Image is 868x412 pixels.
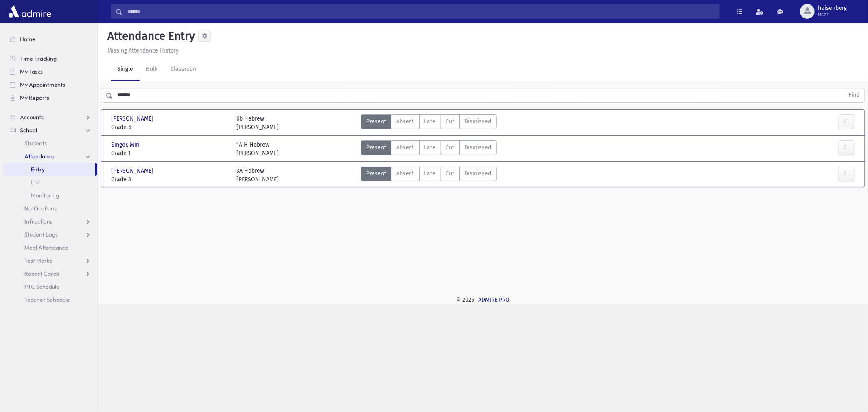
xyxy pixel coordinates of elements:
[20,94,49,101] span: My Reports
[31,192,59,199] span: Monitoring
[20,35,35,43] span: Home
[24,205,57,212] span: Notifications
[3,215,97,228] a: Infractions
[20,55,57,62] span: Time Tracking
[3,163,95,176] a: Entry
[24,231,58,238] span: Student Logs
[24,270,59,277] span: Report Cards
[366,117,386,126] span: Present
[111,58,140,81] a: Single
[3,52,97,65] a: Time Tracking
[3,228,97,241] a: Student Logs
[3,124,97,137] a: School
[446,169,455,178] span: Cut
[3,241,97,254] a: Meal Attendance
[3,65,97,78] a: My Tasks
[465,117,492,126] span: Dismissed
[3,150,97,163] a: Attendance
[465,143,492,152] span: Dismissed
[366,143,386,152] span: Present
[24,153,55,160] span: Attendance
[446,117,455,126] span: Cut
[465,169,492,178] span: Dismissed
[478,296,509,303] a: ADMIRE PRO
[3,254,97,267] a: Test Marks
[361,167,497,184] div: AttTypes
[3,293,97,306] a: Teacher Schedule
[844,88,864,102] button: Find
[111,175,228,184] span: Grade 3
[396,143,414,152] span: Absent
[24,244,68,251] span: Meal Attendance
[31,166,45,173] span: Entry
[111,167,155,175] span: [PERSON_NAME]
[140,58,164,81] a: Bulk
[3,267,97,280] a: Report Cards
[24,283,59,290] span: PTC Schedule
[3,137,97,150] a: Students
[424,117,436,126] span: Late
[24,296,70,303] span: Teacher Schedule
[3,33,97,46] a: Home
[122,4,719,19] input: Search
[164,58,204,81] a: Classroom
[366,169,386,178] span: Present
[111,114,155,123] span: [PERSON_NAME]
[236,140,279,158] div: 1A H Hebrew [PERSON_NAME]
[24,257,52,264] span: Test Marks
[818,5,847,11] span: heisenberg
[111,123,228,131] span: Grade 6
[236,167,279,184] div: 3A Hebrew [PERSON_NAME]
[3,202,97,215] a: Notifications
[361,114,497,131] div: AttTypes
[3,176,97,189] a: List
[3,280,97,293] a: PTC Schedule
[24,140,47,147] span: Students
[7,3,53,20] img: AdmirePro
[3,91,97,104] a: My Reports
[20,68,43,75] span: My Tasks
[24,218,52,225] span: Infractions
[20,81,65,88] span: My Appointments
[111,296,855,304] div: © 2025 -
[236,114,279,131] div: 6b Hebrew [PERSON_NAME]
[31,179,40,186] span: List
[111,140,141,149] span: Singer, Miri
[3,189,97,202] a: Monitoring
[446,143,455,152] span: Cut
[396,117,414,126] span: Absent
[818,11,847,18] span: User
[424,143,436,152] span: Late
[3,78,97,91] a: My Appointments
[396,169,414,178] span: Absent
[361,140,497,158] div: AttTypes
[424,169,436,178] span: Late
[20,114,44,121] span: Accounts
[20,127,37,134] span: School
[107,47,179,54] u: Missing Attendance History
[104,47,179,54] a: Missing Attendance History
[111,149,228,158] span: Grade 1
[3,111,97,124] a: Accounts
[104,29,195,43] h5: Attendance Entry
